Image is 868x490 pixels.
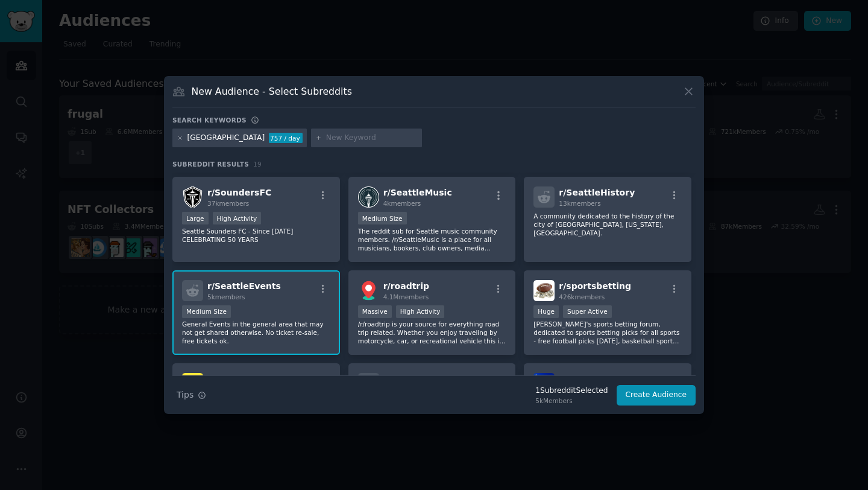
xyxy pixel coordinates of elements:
[207,374,253,384] span: r/ dropout
[182,227,330,244] p: Seattle Sounders FC - Since [DATE] CELEBRATING 50 YEARS
[383,200,421,207] span: 4k members
[269,133,303,144] div: 757 / day
[182,186,203,208] img: SoundersFC
[187,133,265,144] div: [GEOGRAPHIC_DATA]
[172,384,210,406] button: Tips
[253,161,262,168] span: 19
[182,320,330,345] p: General Events in the general area that may not get shared otherwise. No ticket re-sale, free tic...
[172,116,247,124] h3: Search keywords
[563,305,612,318] div: Super Active
[383,293,429,301] span: 4.1M members
[533,373,555,394] img: CityPorn
[383,374,498,384] span: r/ SameGrassButGreener
[383,188,452,197] span: r/ SeattleMusic
[559,200,600,207] span: 13k members
[396,305,445,318] div: High Activity
[559,374,607,384] span: r/ CityPorn
[207,200,249,207] span: 37k members
[533,280,555,301] img: sportsbetting
[207,188,271,197] span: r/ SoundersFC
[207,293,245,301] span: 5k members
[617,385,696,406] button: Create Audience
[358,320,506,345] p: /r/roadtrip is your source for everything road trip related. Whether you enjoy traveling by motor...
[358,212,407,224] div: Medium Size
[213,212,262,224] div: High Activity
[535,396,608,405] div: 5k Members
[533,305,559,318] div: Huge
[533,320,682,345] p: [PERSON_NAME]'s sports betting forum, dedicated to sports betting picks for all sports - free foo...
[358,186,379,208] img: SeattleMusic
[533,212,682,237] p: A community dedicated to the history of the city of [GEOGRAPHIC_DATA], [US_STATE], [GEOGRAPHIC_DA...
[182,373,203,394] img: dropout
[172,160,249,168] span: Subreddit Results
[358,227,506,252] p: The reddit sub for Seattle music community members. /r/SeattleMusic is a place for all musicians,...
[358,280,379,301] img: roadtrip
[177,389,193,401] span: Tips
[559,281,631,291] span: r/ sportsbetting
[326,133,418,144] input: New Keyword
[182,305,231,318] div: Medium Size
[383,281,429,291] span: r/ roadtrip
[358,305,392,318] div: Massive
[207,281,281,291] span: r/ SeattleEvents
[559,293,605,301] span: 426k members
[182,212,209,224] div: Large
[535,386,608,396] div: 1 Subreddit Selected
[559,188,635,197] span: r/ SeattleHistory
[192,85,352,98] h3: New Audience - Select Subreddits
